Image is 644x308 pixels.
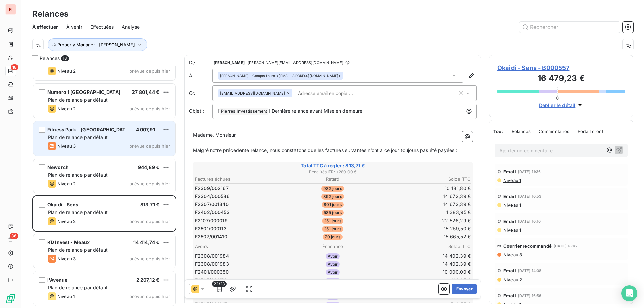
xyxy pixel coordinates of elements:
[322,218,343,224] span: 251 jours
[379,260,471,268] td: 14 402,39 €
[379,225,471,232] td: 15 259,50 €
[48,172,108,178] span: Plan de relance par défaut
[133,239,159,245] span: 14 414,74 €
[5,4,16,15] div: PI
[57,181,76,186] span: Niveau 2
[537,101,586,109] button: Déplier le détail
[47,127,130,132] span: Fitness Park - [GEOGRAPHIC_DATA]
[132,89,159,95] span: 27 801,44 €
[214,61,245,65] span: [PERSON_NAME]
[503,252,522,257] span: Niveau 3
[40,55,60,62] span: Relances
[379,209,471,216] td: 1 383,95 €
[326,261,340,267] span: Avoir
[268,108,362,114] span: ] Dernière relance avant Mise en demeure
[503,194,516,199] span: Email
[61,55,69,61] span: 18
[195,243,286,250] th: Avoirs
[379,252,471,260] td: 14 402,39 €
[129,219,170,224] span: prévue depuis hier
[322,202,343,208] span: 801 jours
[220,108,268,115] span: Pierres Investissement
[57,42,135,47] span: Property Manager : [PERSON_NAME]
[32,66,176,308] div: grid
[220,91,285,95] span: [EMAIL_ADDRESS][DOMAIN_NAME]
[57,68,76,74] span: Niveau 2
[48,247,108,253] span: Plan de relance par défaut
[195,225,227,232] span: F2501/000113
[518,170,541,174] span: [DATE] 11:36
[503,277,522,282] span: Niveau 2
[195,276,286,284] td: F2505/001150
[32,24,58,30] span: À effectuer
[195,268,286,276] td: F2401/000350
[195,217,228,224] span: F2107/000019
[379,176,471,183] th: Solde TTC
[497,72,625,86] h3: 16 479,23 €
[212,281,227,287] span: 22/23
[32,8,68,20] h3: Relances
[518,294,542,298] span: [DATE] 16:56
[90,24,114,30] span: Effectuées
[195,209,230,216] span: F2402/000453
[189,90,212,97] label: Cc :
[48,38,147,51] button: Property Manager : [PERSON_NAME]
[503,202,521,208] span: Niveau 1
[452,284,477,294] button: Envoyer
[47,239,90,245] span: KD Invest - Meaux
[503,302,521,307] span: Niveau 1
[493,129,503,134] span: Tout
[518,269,542,273] span: [DATE] 14:08
[129,181,170,186] span: prévue depuis hier
[503,293,516,298] span: Email
[287,243,378,250] th: Échéance
[379,193,471,200] td: 14 672,39 €
[287,176,378,183] th: Retard
[503,178,521,183] span: Niveau 1
[379,301,471,308] td: 748,55 €
[220,73,341,78] div: <[EMAIL_ADDRESS][DOMAIN_NAME]>
[48,209,108,215] span: Plan de relance par défaut
[322,210,344,216] span: 585 jours
[326,253,340,259] span: Avoir
[323,234,342,240] span: 70 jours
[195,260,286,268] td: F2308/001983
[129,256,170,261] span: prévue depuis hier
[519,22,620,33] input: Rechercher
[379,201,471,208] td: 14 672,39 €
[138,164,159,170] span: 944,89 €
[5,293,16,304] img: Logo LeanPay
[326,278,340,284] span: Avoir
[47,164,69,170] span: Neworch
[47,277,67,283] span: l'Avenue
[129,68,170,74] span: prévue depuis hier
[57,219,76,224] span: Niveau 2
[189,72,212,79] label: À :
[47,89,120,95] span: Numero 1 [GEOGRAPHIC_DATA]
[556,95,559,101] span: 0
[66,24,82,30] span: À venir
[48,134,108,140] span: Plan de relance par défaut
[195,233,227,240] span: F2507/001410
[195,176,286,183] th: Factures échues
[578,129,603,134] span: Portail client
[57,256,76,261] span: Niveau 3
[195,301,286,308] td: F2505/001147
[503,243,552,249] span: Courrier recommandé
[193,147,458,153] span: Malgré notre précédente relance, nous constatons que les factures suivantes n’ont à ce jour toujo...
[497,63,625,72] span: Okaidi - Sens - B000557
[379,185,471,192] td: 10 181,80 €
[379,268,471,276] td: 10 000,00 €
[129,106,170,111] span: prévue depuis hier
[194,169,472,175] span: Pénalités IFR : + 280,00 €
[57,143,76,149] span: Niveau 3
[129,294,170,299] span: prévue depuis hier
[57,294,75,299] span: Niveau 1
[136,127,160,132] span: 4 007,91 €
[122,24,140,30] span: Analyse
[322,226,343,232] span: 251 jours
[512,129,531,134] span: Relances
[554,244,578,248] span: [DATE] 18:42
[379,233,471,240] td: 15 665,52 €
[129,143,170,149] span: prévue depuis hier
